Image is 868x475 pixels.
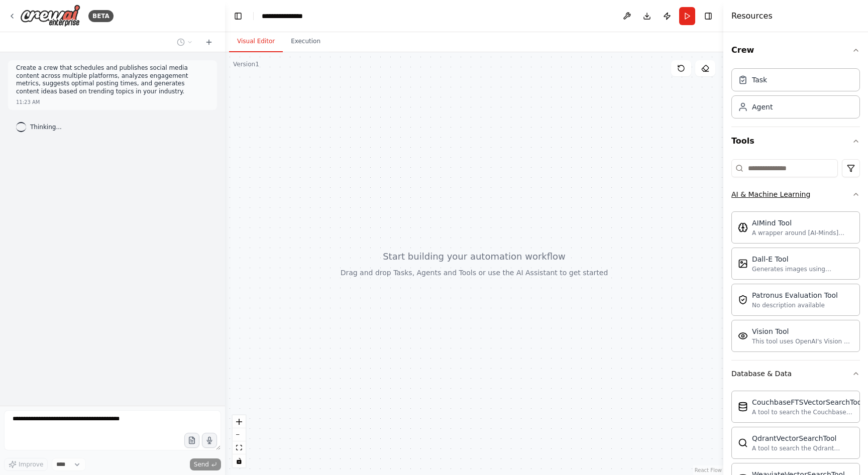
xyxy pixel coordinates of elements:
[738,222,748,232] img: AIMindTool
[231,9,245,23] button: Hide left sidebar
[752,397,863,407] div: CouchbaseFTSVectorSearchTool
[752,444,853,452] div: A tool to search the Qdrant database for relevant information on internal documents.
[233,454,246,467] button: toggle interactivity
[738,402,748,412] img: CouchbaseFTSVectorSearchTool
[752,290,838,300] div: Patronus Evaluation Tool
[752,229,853,237] div: A wrapper around [AI-Minds]([URL][DOMAIN_NAME]). Useful for when you need answers to questions fr...
[16,64,209,95] p: Create a crew that schedules and publishes social media content across multiple platforms, analyz...
[731,207,860,360] div: AI & Machine Learning
[201,36,217,48] button: Start a new chat
[229,31,283,52] button: Visual Editor
[233,441,246,454] button: fit view
[283,31,329,52] button: Execution
[16,98,40,106] div: 11:23 AM
[752,218,853,228] div: AIMind Tool
[752,408,863,416] div: A tool to search the Couchbase database for relevant information on internal documents.
[752,102,773,112] div: Agent
[738,259,748,269] img: DallETool
[752,337,853,345] div: This tool uses OpenAI's Vision API to describe the contents of an image.
[194,460,209,468] span: Send
[731,127,860,155] button: Tools
[752,254,853,264] div: Dall-E Tool
[752,75,767,85] div: Task
[731,64,860,127] div: Crew
[731,361,860,387] button: Database & Data
[752,326,853,336] div: Vision Tool
[184,433,199,448] button: Upload files
[20,5,80,27] img: Logo
[731,369,792,379] div: Database & Data
[30,123,62,131] span: Thinking...
[752,301,838,309] div: No description available
[731,36,860,64] button: Crew
[262,11,313,21] nav: breadcrumb
[731,181,860,207] button: AI & Machine Learning
[738,295,748,305] img: PatronusEvalTool
[233,415,246,467] div: React Flow controls
[731,10,773,22] h4: Resources
[233,428,246,441] button: zoom out
[4,458,48,471] button: Improve
[233,60,259,68] div: Version 1
[752,265,853,273] div: Generates images using OpenAI's Dall-E model.
[190,458,221,470] button: Send
[731,189,810,199] div: AI & Machine Learning
[233,415,246,428] button: zoom in
[202,433,217,448] button: Click to speak your automation idea
[88,10,114,22] div: BETA
[173,36,197,48] button: Switch to previous chat
[19,460,43,468] span: Improve
[695,467,722,473] a: React Flow attribution
[752,433,853,443] div: QdrantVectorSearchTool
[738,331,748,341] img: VisionTool
[738,438,748,448] img: QdrantVectorSearchTool
[701,9,715,23] button: Hide right sidebar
